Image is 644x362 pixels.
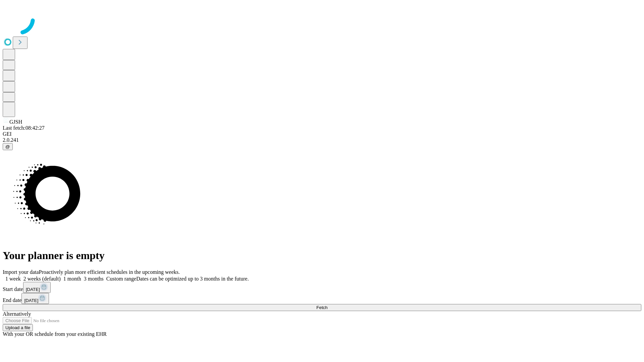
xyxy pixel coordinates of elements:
[3,331,107,337] span: With your OR schedule from your existing EHR
[316,305,327,310] span: Fetch
[39,269,180,275] span: Proactively plan more efficient schedules in the upcoming weeks.
[3,131,641,137] div: GEI
[5,276,21,282] span: 1 week
[3,282,641,293] div: Start date
[106,276,136,282] span: Custom range
[23,282,51,293] button: [DATE]
[63,276,81,282] span: 1 month
[3,293,641,304] div: End date
[3,249,641,262] h1: Your planner is empty
[5,144,10,149] span: @
[3,269,39,275] span: Import your data
[136,276,249,282] span: Dates can be optimized up to 3 months in the future.
[3,311,31,317] span: Alternatively
[3,143,13,150] button: @
[3,304,641,311] button: Fetch
[84,276,104,282] span: 3 months
[3,125,45,131] span: Last fetch: 08:42:27
[23,276,61,282] span: 2 weeks (default)
[21,293,49,304] button: [DATE]
[3,324,33,331] button: Upload a file
[9,119,22,125] span: GJSH
[3,137,641,143] div: 2.0.241
[26,287,40,292] span: [DATE]
[24,298,38,303] span: [DATE]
